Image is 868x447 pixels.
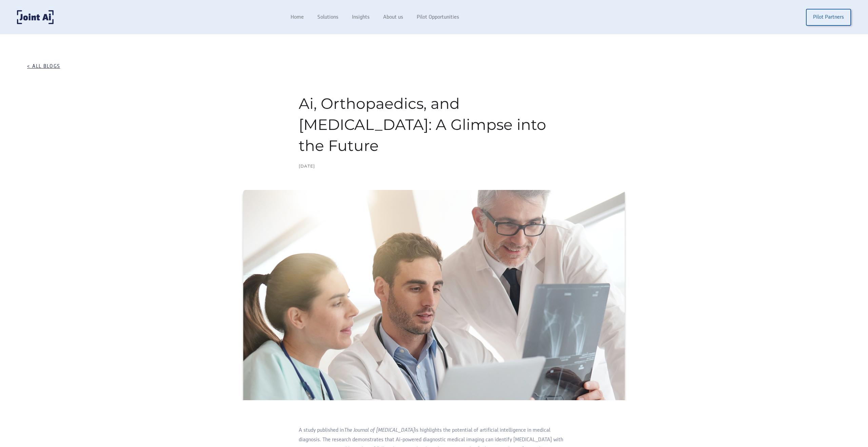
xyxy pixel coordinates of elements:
[27,63,60,70] div: < all blogs
[299,163,569,170] div: [DATE]
[17,10,54,24] a: home
[299,93,569,156] h1: Ai, Orthopaedics, and [MEDICAL_DATA]: A Glimpse into the Future
[27,63,60,73] a: < all blogs
[376,11,410,24] a: About us
[284,11,311,24] a: Home
[345,11,376,24] a: Insights
[410,11,466,24] a: Pilot Opportunities
[806,9,851,26] a: Pilot Partners
[311,11,345,24] a: Solutions
[344,428,415,433] em: The Journal of [MEDICAL_DATA]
